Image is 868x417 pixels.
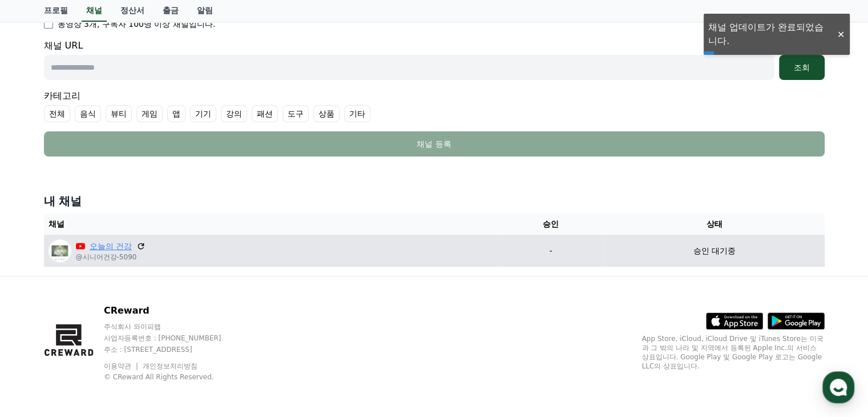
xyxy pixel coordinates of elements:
[604,214,825,235] th: 상태
[58,18,216,30] p: 동영상 3개, 구독자 100명 이상 채널입니다.
[642,334,825,371] p: App Store, iCloud, iCloud Drive 및 iTunes Store는 미국과 그 밖의 나라 및 지역에서 등록된 Apple Inc.의 서비스 상표입니다. Goo...
[784,62,820,73] div: 조회
[176,339,190,348] span: 설정
[221,105,247,122] label: 강의
[502,245,600,257] p: -
[49,239,71,262] img: 오늘의 건강
[104,362,140,370] a: 이용약관
[104,372,243,382] p: © CReward All Rights Reserved.
[44,131,825,157] button: 채널 등록
[67,138,802,150] div: 채널 등록
[344,105,370,122] label: 기타
[75,322,147,351] a: 대화
[143,362,197,370] a: 개인정보처리방침
[106,105,132,122] label: 뷰티
[282,105,309,122] label: 도구
[190,105,216,122] label: 기기
[104,322,243,331] p: 주식회사 와이피랩
[104,340,118,349] span: 대화
[779,55,825,80] button: 조회
[44,89,825,122] div: 카테고리
[104,304,243,318] p: CReward
[104,345,243,354] p: 주소 : [STREET_ADDRESS]
[3,322,75,351] a: 홈
[497,214,604,235] th: 승인
[44,105,70,122] label: 전체
[90,240,132,252] a: 오늘의 건강
[44,214,498,235] th: 채널
[44,39,825,80] div: 채널 URL
[75,105,101,122] label: 음식
[36,339,43,348] span: 홈
[76,252,146,262] p: @시니어건강-5090
[44,193,825,209] h4: 내 채널
[167,105,185,122] label: 앱
[693,245,735,257] p: 승인 대기중
[136,105,163,122] label: 게임
[104,334,243,343] p: 사업자등록번호 : [PHONE_NUMBER]
[252,105,278,122] label: 패션
[313,105,340,122] label: 상품
[147,322,219,351] a: 설정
